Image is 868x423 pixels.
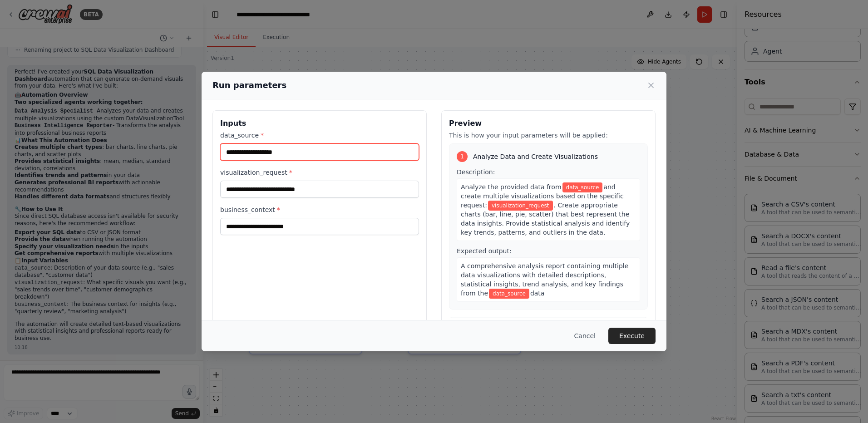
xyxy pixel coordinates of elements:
h3: Inputs [220,118,419,129]
span: and create multiple visualizations based on the specific request: [461,183,624,209]
label: business_context [220,205,419,214]
h2: Run parameters [212,79,286,92]
span: Variable: data_source [562,182,603,192]
div: 1 [457,151,468,162]
span: Analyze the provided data from [461,183,562,191]
span: Description: [457,168,495,176]
p: This is how your input parameters will be applied: [449,131,648,140]
button: Execute [608,328,656,344]
span: Variable: data_source [489,289,529,299]
button: Cancel [567,328,603,344]
h3: Preview [449,118,648,129]
span: A comprehensive analysis report containing multiple data visualizations with detailed description... [461,262,628,297]
span: Analyze Data and Create Visualizations [473,152,598,161]
span: Variable: visualization_request [488,201,553,211]
label: visualization_request [220,168,419,177]
label: data_source [220,131,419,140]
span: Expected output: [457,247,512,255]
span: data [530,290,545,297]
